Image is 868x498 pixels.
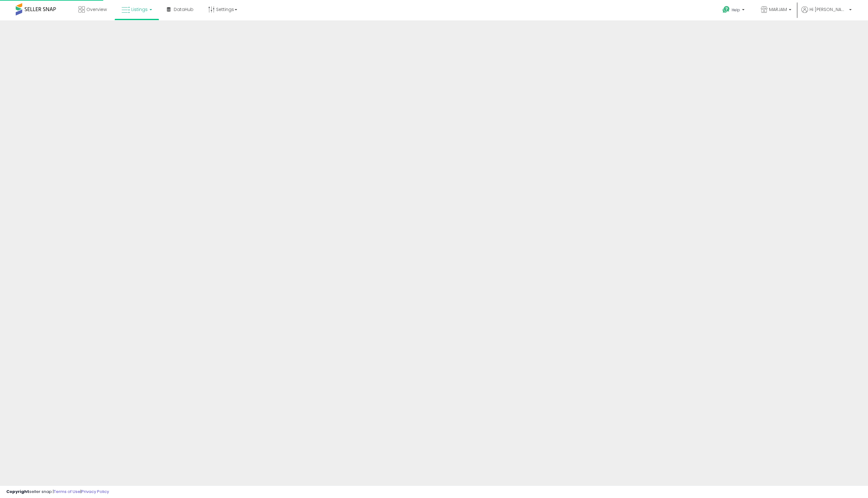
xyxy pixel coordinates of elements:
span: Help [732,7,740,13]
span: Listings [131,6,148,13]
a: Hi [PERSON_NAME] [801,6,852,20]
span: MARJAM [769,6,787,13]
span: Hi [PERSON_NAME] [810,6,847,13]
span: DataHub [174,6,194,13]
i: Get Help [722,6,730,14]
a: Help [718,1,751,20]
span: Overview [86,6,107,13]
